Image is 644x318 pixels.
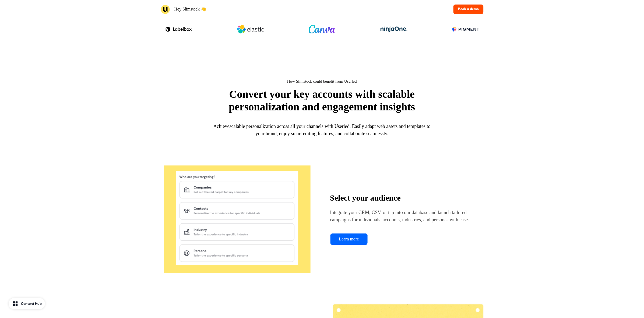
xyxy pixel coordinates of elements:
[330,209,474,223] p: Integrate your CRM, CSV, or tap into our database and launch tailored campaigns for individuals, ...
[453,4,484,14] button: Book a demo
[214,88,430,113] p: Convert your key accounts with scalable personalization and engagement insights
[230,124,350,129] span: scalable personalization across all your channels with Userled
[330,233,368,245] a: Learn more
[330,193,474,202] h3: Select your audience
[174,6,206,12] p: Hey Slimstock 👋
[209,123,435,137] h2: Achieve . Easily adapt web assets and templates to your brand, enjoy smart editing features, and ...
[287,79,357,83] span: How Slimstock could benefit from Userled
[9,298,45,309] button: Content Hub
[21,301,42,306] div: Content Hub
